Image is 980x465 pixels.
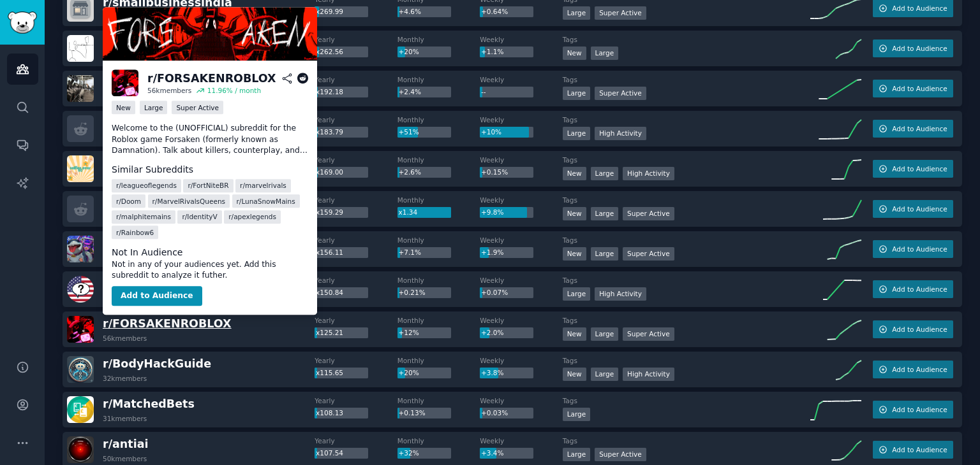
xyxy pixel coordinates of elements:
[67,396,94,423] img: MatchedBets
[397,436,480,445] dt: Monthly
[315,35,397,44] dt: Yearly
[103,334,147,343] div: 56k members
[481,449,503,457] span: +3.4%
[112,69,138,96] img: FORSAKENROBLOX
[112,286,202,306] button: Add to Audience
[563,408,591,421] div: Large
[316,409,343,417] span: x108.13
[397,276,480,285] dt: Monthly
[481,409,508,417] span: +0.03%
[112,163,308,176] dt: Similar Subreddits
[563,327,586,341] div: New
[399,128,419,136] span: +51%
[67,356,94,383] img: BodyHackGuide
[397,196,480,204] dt: Monthly
[892,164,947,173] span: Add to Audience
[399,168,421,176] span: +2.6%
[480,316,562,325] dt: Weekly
[140,101,168,114] div: Large
[316,208,343,216] span: x159.29
[563,316,810,325] dt: Tags
[563,436,810,445] dt: Tags
[873,80,953,97] button: Add to Audience
[481,128,501,136] span: +10%
[563,276,810,285] dt: Tags
[397,75,480,84] dt: Monthly
[595,448,646,461] div: Super Active
[563,46,586,60] div: New
[892,325,947,334] span: Add to Audience
[316,168,343,176] span: x169.00
[397,236,480,245] dt: Monthly
[103,397,195,410] span: r/ MatchedBets
[563,368,586,381] div: New
[563,396,810,405] dt: Tags
[595,287,646,301] div: High Activity
[480,356,562,365] dt: Weekly
[315,236,397,245] dt: Yearly
[188,181,228,190] span: r/ FortNiteBR
[623,247,674,261] div: Super Active
[595,87,646,100] div: Super Active
[481,8,508,15] span: +0.64%
[8,11,37,34] img: GummySearch logo
[67,75,94,102] img: Gymhelp
[623,327,674,341] div: Super Active
[595,127,646,140] div: High Activity
[892,285,947,294] span: Add to Audience
[103,374,147,383] div: 32k members
[207,86,261,95] div: 11.96 % / month
[315,356,397,365] dt: Yearly
[315,276,397,285] dt: Yearly
[67,316,94,343] img: FORSAKENROBLOX
[563,75,810,84] dt: Tags
[399,329,419,336] span: +12%
[67,35,94,62] img: theVibeCoding
[116,212,171,221] span: r/ malphitemains
[67,155,94,182] img: over60selfies
[103,317,232,330] span: r/ FORSAKENROBLOX
[67,276,94,303] img: AskUS
[892,445,947,454] span: Add to Audience
[563,356,810,365] dt: Tags
[480,436,562,445] dt: Weekly
[591,46,619,60] div: Large
[873,120,953,138] button: Add to Audience
[116,181,177,190] span: r/ leagueoflegends
[397,316,480,325] dt: Monthly
[481,48,503,55] span: +1.1%
[873,240,953,258] button: Add to Audience
[480,115,562,124] dt: Weekly
[316,128,343,136] span: x183.79
[116,228,154,237] span: r/ Rainbow6
[481,369,503,376] span: +3.8%
[316,88,343,96] span: x192.18
[563,448,591,461] div: Large
[399,8,421,15] span: +4.6%
[563,87,591,100] div: Large
[563,247,586,261] div: New
[481,168,508,176] span: +0.15%
[892,204,947,213] span: Add to Audience
[147,71,276,87] div: r/ FORSAKENROBLOX
[480,236,562,245] dt: Weekly
[623,368,674,381] div: High Activity
[152,197,225,206] span: r/ MarvelRivalsQueens
[315,436,397,445] dt: Yearly
[873,200,953,218] button: Add to Audience
[103,438,148,450] span: r/ antiai
[147,86,191,95] div: 56k members
[237,197,295,206] span: r/ LunaSnowMains
[892,84,947,93] span: Add to Audience
[315,155,397,164] dt: Yearly
[563,167,586,180] div: New
[228,212,276,221] span: r/ apexlegends
[399,409,426,417] span: +0.13%
[316,48,343,55] span: x262.56
[623,207,674,220] div: Super Active
[397,356,480,365] dt: Monthly
[316,8,343,15] span: x269.99
[563,127,591,140] div: Large
[397,35,480,44] dt: Monthly
[892,4,947,13] span: Add to Audience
